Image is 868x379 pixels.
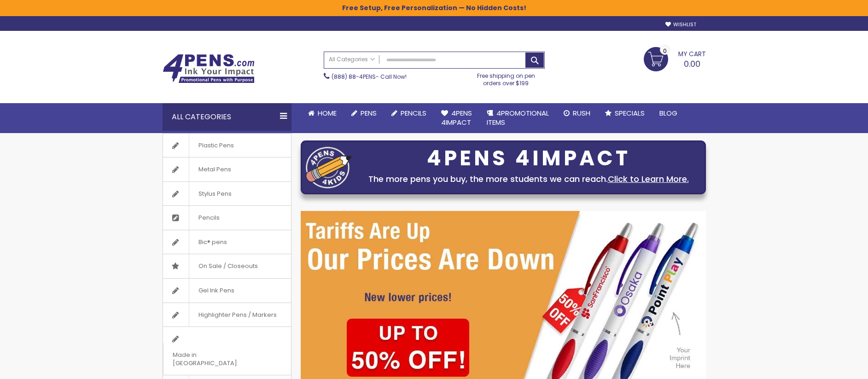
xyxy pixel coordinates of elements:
[163,254,291,278] a: On Sale / Closeouts
[306,146,352,188] img: four_pen_logo.png
[441,108,472,127] span: 4Pens 4impact
[659,108,677,118] span: Blog
[684,58,700,70] span: 0.00
[573,108,590,118] span: Rush
[189,206,229,230] span: Pencils
[665,21,696,28] a: Wishlist
[615,108,645,118] span: Specials
[401,108,426,118] span: Pencils
[189,134,243,157] span: Plastic Pens
[434,103,479,133] a: 4Pens4impact
[467,69,545,87] div: Free shipping on pen orders over $199
[163,230,291,254] a: Bic® pens
[163,54,255,83] img: 4Pens Custom Pens and Promotional Products
[361,108,377,118] span: Pens
[324,52,379,67] a: All Categories
[189,230,236,254] span: Bic® pens
[356,149,701,168] div: 4PENS 4IMPACT
[163,343,268,375] span: Made in [GEOGRAPHIC_DATA]
[598,103,652,123] a: Specials
[644,47,706,70] a: 0.00 0
[356,173,701,186] div: The more pens you buy, the more students we can reach.
[487,108,549,127] span: 4PROMOTIONAL ITEMS
[163,103,291,131] div: All Categories
[301,103,344,123] a: Home
[608,173,689,185] a: Click to Learn More.
[163,279,291,303] a: Gel Ink Pens
[332,73,407,81] span: - Call Now!
[329,56,375,63] span: All Categories
[163,327,291,375] a: Made in [GEOGRAPHIC_DATA]
[163,182,291,206] a: Stylus Pens
[189,182,241,206] span: Stylus Pens
[189,303,286,327] span: Highlighter Pens / Markers
[332,73,376,81] a: (888) 88-4PENS
[318,108,337,118] span: Home
[163,303,291,327] a: Highlighter Pens / Markers
[384,103,434,123] a: Pencils
[163,157,291,181] a: Metal Pens
[663,47,667,55] span: 0
[189,157,240,181] span: Metal Pens
[189,279,244,303] span: Gel Ink Pens
[556,103,598,123] a: Rush
[479,103,556,133] a: 4PROMOTIONALITEMS
[163,134,291,157] a: Plastic Pens
[189,254,267,278] span: On Sale / Closeouts
[344,103,384,123] a: Pens
[163,206,291,230] a: Pencils
[652,103,685,123] a: Blog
